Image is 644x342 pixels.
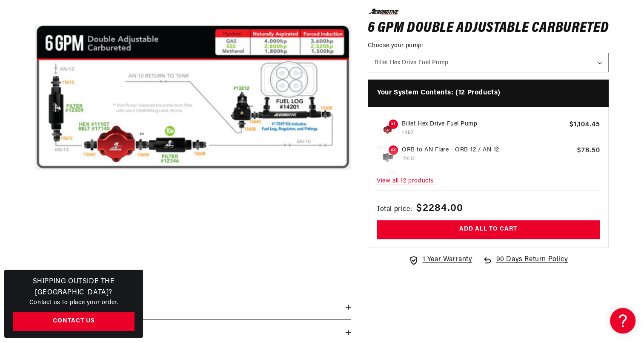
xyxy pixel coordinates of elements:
span: $2284.00 [416,200,463,216]
span: 90 Days Return Policy [496,254,568,274]
h1: 6 GPM Double Adjustable Carbureted [368,21,609,35]
summary: Product warranty [35,295,351,320]
h3: Shipping Outside the [GEOGRAPHIC_DATA]? [13,276,135,298]
img: Billet Hex Drive Fuel Pump [377,119,398,140]
p: 11107 [402,129,566,137]
a: Contact Us [13,312,135,331]
p: Billet Hex Drive Fuel Pump [402,119,566,128]
a: 90 Days Return Policy [482,254,568,274]
span: Total price: [377,204,412,215]
span: 1 Year Warranty [422,254,472,265]
a: Billet Hex Drive Fuel Pump x1 Billet Hex Drive Fuel Pump 11107 $1,104.45 [377,119,600,141]
span: $78.50 [577,145,600,155]
p: Contact us to place your order. [13,298,135,308]
span: $1,104.45 [569,119,600,129]
a: ORB to AN Flare x2 ORB to AN Flare - ORB-12 / AN-12 15612 $78.50 [377,145,600,167]
a: 1 Year Warranty [409,254,472,265]
h4: Your System Contents: (12 Products) [368,80,609,107]
img: ORB to AN Flare [377,145,398,166]
button: Add all to cart [377,220,600,239]
label: Choose your pump: [368,41,609,50]
span: View all 12 products [377,172,600,191]
span: x1 [389,119,398,128]
span: x2 [389,145,398,154]
p: ORB to AN Flare - ORB-12 / AN-12 [402,145,573,154]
